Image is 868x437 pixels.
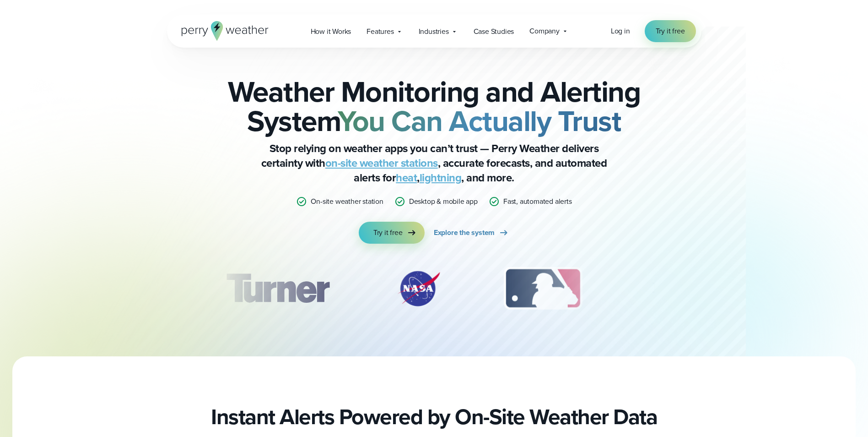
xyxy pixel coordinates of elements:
[387,266,451,311] img: NASA.svg
[367,26,394,37] span: Features
[311,26,351,37] span: How it Works
[611,26,630,36] span: Log in
[635,266,708,311] div: 4 of 12
[434,222,509,244] a: Explore the system
[656,26,685,37] span: Try it free
[396,169,417,186] a: heat
[311,196,383,207] p: On-site weather station
[495,266,591,311] img: MLB.svg
[251,141,617,185] p: Stop relying on weather apps you can’t trust — Perry Weather delivers certainty with , accurate f...
[338,99,621,142] strong: You Can Actually Trust
[387,266,451,311] div: 2 of 12
[419,26,449,37] span: Industries
[212,266,342,311] img: Turner-Construction_1.svg
[434,227,495,238] span: Explore the system
[213,77,656,136] h2: Weather Monitoring and Alerting System
[645,20,696,42] a: Try it free
[359,222,425,244] a: Try it free
[325,155,438,171] a: on-site weather stations
[635,266,708,311] img: PGA.svg
[529,26,560,37] span: Company
[303,22,359,41] a: How it Works
[503,196,572,207] p: Fast, automated alerts
[474,26,514,37] span: Case Studies
[373,227,403,238] span: Try it free
[466,22,522,41] a: Case Studies
[211,404,657,430] h2: Instant Alerts Powered by On-Site Weather Data
[409,196,478,207] p: Desktop & mobile app
[611,26,630,37] a: Log in
[212,266,342,311] div: 1 of 12
[495,266,591,311] div: 3 of 12
[420,169,462,186] a: lightning
[213,266,656,316] div: slideshow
